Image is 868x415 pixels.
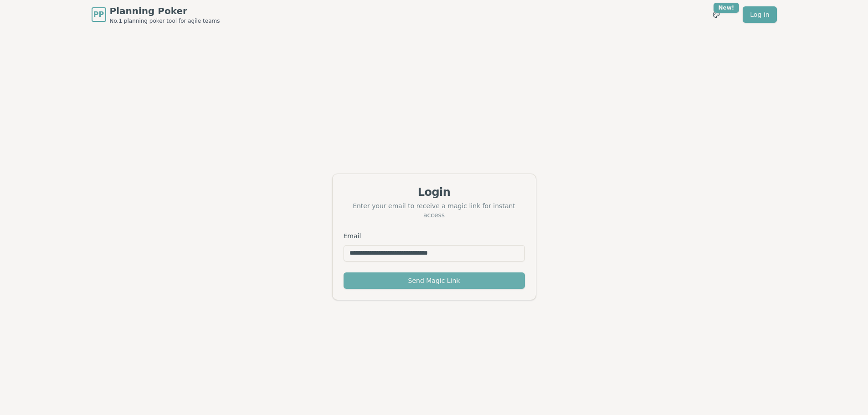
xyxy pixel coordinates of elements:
[110,17,220,25] span: No.1 planning poker tool for agile teams
[344,232,361,240] label: Email
[344,272,525,289] button: Send Magic Link
[714,3,740,13] div: New!
[93,9,104,20] span: PP
[344,201,525,220] div: Enter your email to receive a magic link for instant access
[92,5,220,25] a: PPPlanning PokerNo.1 planning poker tool for agile teams
[743,6,776,23] a: Log in
[344,185,525,200] div: Login
[708,6,724,23] button: New!
[110,5,220,17] span: Planning Poker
